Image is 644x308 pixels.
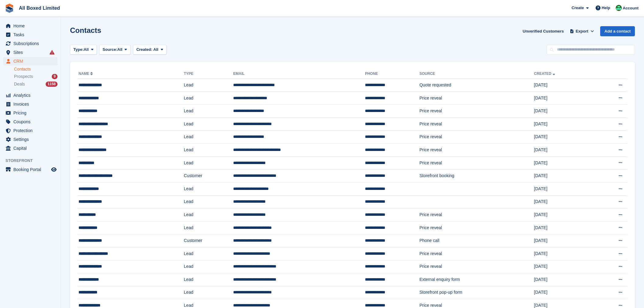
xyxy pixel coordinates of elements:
td: [DATE] [534,286,593,299]
div: 9 [52,74,58,79]
td: Phone call [419,234,534,247]
a: All Boxed Limited [16,3,62,13]
button: Source: All [99,45,131,55]
span: Create [572,5,584,11]
th: Source [419,69,534,79]
a: menu [3,126,58,135]
span: All [117,47,123,53]
a: menu [3,165,58,174]
a: Add a contact [600,26,635,36]
a: menu [3,117,58,126]
h1: Contacts [70,26,101,34]
a: menu [3,39,58,48]
td: Customer [184,234,233,247]
button: Created: All [133,45,166,55]
span: Coupons [13,117,50,126]
td: Price reveal [419,208,534,222]
a: menu [3,48,58,57]
th: Email [233,69,365,79]
td: Price reveal [419,144,534,157]
a: menu [3,109,58,117]
td: [DATE] [534,117,593,131]
td: Customer [184,170,233,183]
span: All [84,47,89,53]
span: Invoices [13,100,50,108]
td: Lead [184,247,233,260]
span: Help [602,5,610,11]
a: Contacts [14,66,58,72]
div: 1158 [46,82,58,87]
i: Smart entry sync failures have occurred [50,50,54,55]
td: [DATE] [534,247,593,260]
button: Type: All [70,45,97,55]
td: Price reveal [419,105,534,118]
td: [DATE] [534,79,593,92]
td: Storefront pop-up form [419,286,534,299]
th: Phone [365,69,419,79]
td: Lead [184,156,233,170]
td: [DATE] [534,156,593,170]
a: Created [534,72,556,76]
span: Created: [136,47,152,52]
td: Lead [184,273,233,286]
td: Price reveal [419,117,534,131]
span: Storefront [5,158,61,164]
td: [DATE] [534,182,593,195]
a: menu [3,30,58,39]
td: Price reveal [419,92,534,105]
a: Name [79,72,94,76]
td: Lead [184,195,233,208]
a: Preview store [50,166,58,173]
td: Lead [184,182,233,195]
span: Type: [73,47,84,53]
button: Export [569,26,595,36]
td: Price reveal [419,156,534,170]
span: Account [623,5,639,11]
a: menu [3,22,58,30]
span: Prospects [14,74,33,79]
td: [DATE] [534,92,593,105]
td: Price reveal [419,247,534,260]
a: menu [3,91,58,100]
td: Price reveal [419,131,534,144]
span: Export [576,28,588,34]
td: [DATE] [534,208,593,222]
a: menu [3,135,58,144]
span: Protection [13,126,50,135]
a: menu [3,57,58,65]
span: Home [13,22,50,30]
img: stora-icon-8386f47178a22dfd0bd8f6a31ec36ba5ce8667c1dd55bd0f319d3a0aa187defe.svg [5,4,14,13]
td: [DATE] [534,105,593,118]
span: Deals [14,81,25,87]
td: Lead [184,92,233,105]
a: Unverified Customers [520,26,566,36]
a: Deals 1158 [14,81,58,87]
td: [DATE] [534,195,593,208]
span: Analytics [13,91,50,100]
td: External enquiry form [419,273,534,286]
td: Lead [184,260,233,273]
a: menu [3,100,58,108]
span: Capital [13,144,50,152]
td: Quote requested [419,79,534,92]
span: Tasks [13,30,50,39]
td: [DATE] [534,221,593,234]
td: Price reveal [419,221,534,234]
span: Booking Portal [13,165,50,174]
th: Type [184,69,233,79]
td: Lead [184,79,233,92]
td: Lead [184,286,233,299]
span: CRM [13,57,50,65]
td: [DATE] [534,144,593,157]
span: Subscriptions [13,39,50,48]
td: Price reveal [419,260,534,273]
a: menu [3,144,58,152]
td: [DATE] [534,234,593,247]
td: Lead [184,221,233,234]
td: [DATE] [534,273,593,286]
td: Lead [184,208,233,222]
td: [DATE] [534,131,593,144]
td: Lead [184,144,233,157]
td: Lead [184,117,233,131]
td: Lead [184,131,233,144]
